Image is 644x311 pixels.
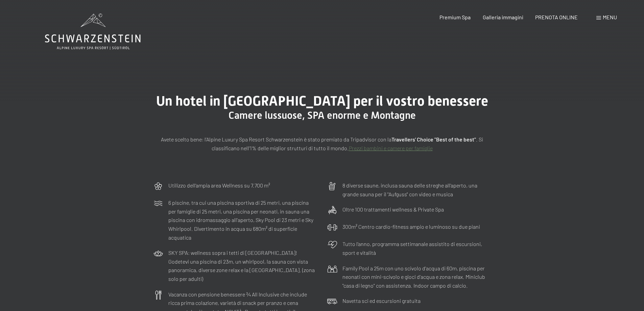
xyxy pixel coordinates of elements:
[603,14,617,20] span: Menu
[229,109,416,121] span: Camere lussuose, SPA enorme e Montagne
[156,93,488,109] span: Un hotel in [GEOGRAPHIC_DATA] per il vostro benessere
[342,222,480,231] p: 300m² Centro cardio-fitness ampio e luminoso su due piani
[391,136,476,142] strong: Travellers' Choice "Best of the best"
[349,145,433,151] a: Prezzi bambini e camere per famiglie
[342,264,491,290] p: Family Pool a 25m con uno scivolo d'acqua di 60m, piscina per neonati con mini-scivolo e gioci d'...
[168,248,317,283] p: SKY SPA: wellness sopra i tetti di [GEOGRAPHIC_DATA]! Godetevi una piscina di 23m, un whirlpool, ...
[342,205,444,214] p: Oltre 100 trattamenti wellness & Private Spa
[535,14,578,20] a: PRENOTA ONLINE
[439,14,471,20] a: Premium Spa
[153,135,491,152] p: Avete scelto bene: l’Alpine Luxury Spa Resort Schwarzenstein è stato premiato da Tripadvisor con ...
[168,198,317,242] p: 6 piscine, tra cui una piscina sportiva di 25 metri, una piscina per famiglie di 25 metri, una pi...
[342,240,491,257] p: Tutto l’anno, programma settimanale assistito di escursioni, sport e vitalità
[342,181,491,198] p: 8 diverse saune, inclusa sauna delle streghe all’aperto, una grande sauna per il "Aufguss" con vi...
[483,14,523,20] a: Galleria immagini
[342,296,421,305] p: Navetta sci ed escursioni gratuita
[168,181,270,190] p: Utilizzo dell‘ampia area Wellness su 7.700 m²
